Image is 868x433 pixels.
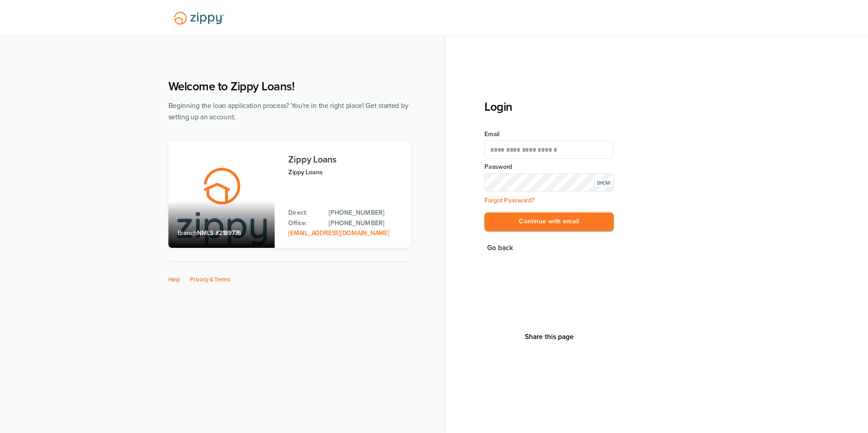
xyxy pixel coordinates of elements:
button: Continue with email [484,212,614,231]
a: Office Phone: 512-975-2947 [329,218,401,228]
button: Go back [484,242,516,254]
div: SHOW [594,179,612,187]
p: Direct: [288,208,320,218]
img: Lender Logo [168,8,230,29]
span: Beginning the loan application process? You're in the right place! Get started by setting up an a... [168,102,409,121]
label: Email [484,130,614,139]
h3: Zippy Loans [288,155,401,165]
span: Branch [178,229,197,237]
input: Input Password [484,173,614,192]
p: Zippy Loans [288,167,401,177]
h1: Welcome to Zippy Loans! [168,79,411,93]
label: Password [484,162,614,172]
span: NMLS #2189776 [197,229,241,237]
input: Email Address [484,141,614,159]
a: Email Address: zippyguide@zippymh.com [288,229,389,237]
a: Help [168,276,180,283]
a: Privacy & Terms [190,276,230,283]
p: Office: [288,218,320,228]
a: Forgot Password? [484,197,534,204]
button: Share This Page [522,332,577,341]
a: Direct Phone: 512-975-2947 [329,208,401,218]
h3: Login [484,100,614,114]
